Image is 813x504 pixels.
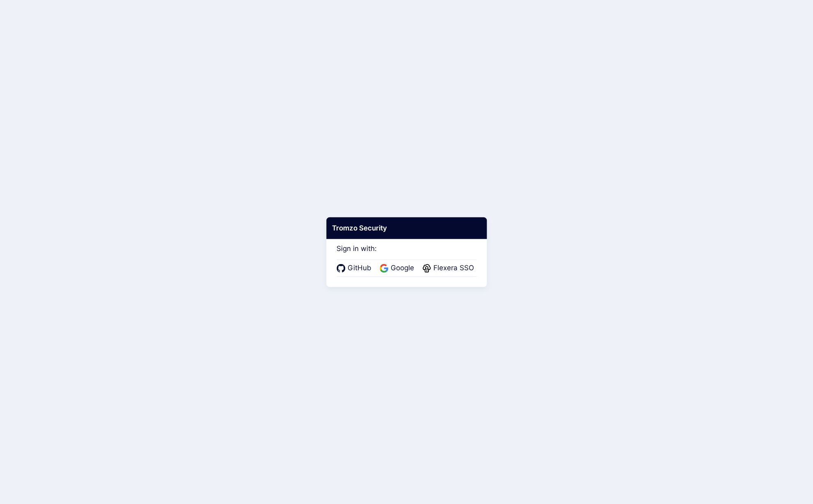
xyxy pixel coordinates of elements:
a: GitHub [337,263,374,274]
a: Flexera SSO [422,263,476,274]
span: GitHub [345,263,374,274]
a: Google [380,263,417,274]
span: Google [388,263,417,274]
div: Tromzo Security [326,217,487,239]
div: Sign in with: [337,233,476,276]
span: Flexera SSO [431,263,476,274]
